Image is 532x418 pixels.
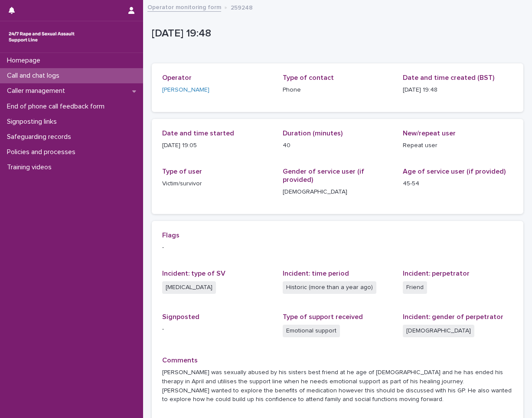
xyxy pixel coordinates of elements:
p: Call and chat logs [3,72,66,80]
span: Type of contact [283,74,334,81]
p: - [162,243,513,252]
p: 45-54 [403,179,513,188]
p: 40 [283,141,393,150]
a: [PERSON_NAME] [162,86,209,95]
span: Duration (minutes) [283,130,343,137]
span: [MEDICAL_DATA] [162,281,216,294]
span: Incident: gender of perpetrator [403,313,503,320]
span: New/repeat user [403,130,456,137]
p: Phone [283,86,393,95]
img: rhQMoQhaT3yELyF149Cw [7,28,76,46]
p: Caller management [3,87,72,95]
span: Incident: perpetrator [403,270,470,277]
span: Operator [162,74,192,81]
p: - [162,325,272,334]
span: [DEMOGRAPHIC_DATA] [403,325,474,337]
a: Operator monitoring form [147,2,221,12]
p: Policies and processes [3,148,82,156]
span: Signposted [162,313,199,320]
p: End of phone call feedback form [3,102,111,111]
p: 259248 [231,2,253,12]
p: Victim/survivor [162,179,272,188]
p: Homepage [3,56,47,65]
p: Repeat user [403,141,513,150]
p: Safeguarding records [3,133,78,141]
span: Date and time started [162,130,234,137]
span: Friend [403,281,427,294]
span: Historic (more than a year ago) [283,281,376,294]
span: Flags [162,232,180,239]
span: Incident: time period [283,270,349,277]
p: [DATE] 19:05 [162,141,272,150]
p: [DATE] 19:48 [152,27,520,40]
span: Emotional support [283,325,340,337]
p: [PERSON_NAME] was sexually abused by his sisters best friend at he age of [DEMOGRAPHIC_DATA] and ... [162,368,513,404]
p: [DATE] 19:48 [403,86,513,95]
span: Date and time created (BST) [403,74,494,81]
span: Gender of service user (if provided) [283,168,364,183]
p: Training videos [3,163,59,171]
p: Signposting links [3,118,64,126]
span: Type of support received [283,313,363,320]
span: Age of service user (if provided) [403,168,506,175]
span: Incident: type of SV [162,270,225,277]
span: Comments [162,357,198,364]
span: Type of user [162,168,202,175]
p: [DEMOGRAPHIC_DATA] [283,188,393,197]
